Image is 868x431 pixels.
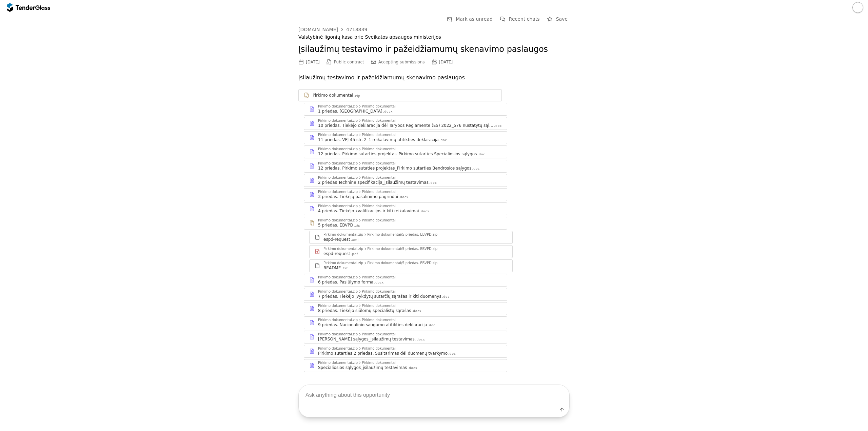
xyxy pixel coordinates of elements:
div: Pirkimo dokumentai [362,204,396,208]
div: Pirkimo dokumentai.zip [318,304,358,308]
div: 5 priedas. EBVPD [318,222,353,228]
div: .zip [354,223,360,228]
div: .DOC [428,323,436,328]
div: 8 priedas. Tiekėjo siūlomų specialistų sąrašas [318,308,411,313]
div: Pirkimo dokumentai [313,93,353,98]
div: Pirkimo dokumentai.zip [323,261,363,265]
span: Mark as unread [456,16,493,22]
span: Public contract [334,60,364,64]
div: 4718839 [346,27,367,32]
div: Pirkimo dokumentai [362,105,396,108]
div: Pirkimo dokumentai.zip [318,204,358,208]
div: 10 priedas. Tiekėjo deklaracija dėl Tarybos Reglamente (ES) 2022_576 nustatytų sąlygų nebuvimo [318,123,493,128]
div: .docx [420,209,430,214]
div: Pirkimo dokumentai.zip [318,148,358,151]
a: Pirkimo dokumentai.zipPirkimo dokumentai3 priedas. Tiekėjų pašalinimo pagrindai.docx [304,188,507,201]
a: Pirkimo dokumentai.zipPirkimo dokumentai2 priedas Techninė specifikacija_įsilaužimų testavimas.DOC [304,174,507,187]
div: Pirkimo dokumentai [362,333,396,336]
div: Pirkimo dokumentai.zip [318,347,358,350]
div: Pirkimo dokumentai/5 priedas. EBVPD.zip [367,247,437,251]
div: Pirkimo dokumentai.zip [318,290,358,293]
div: Pirkimo dokumentai [362,190,396,194]
a: Pirkimo dokumentai.zipPirkimo dokumentai/5 priedas. EBVPD.zipespd-request.pdf [309,245,513,258]
a: Pirkimo dokumentai.zipPirkimo dokumentaiSpecialiosios sąlygos_įsilaužimų testavimas.docx [304,359,507,372]
div: 11 priedas. VPĮ 45 str. 2_1 reikalavimų atitikties deklaracija [318,137,439,142]
span: Save [556,16,568,22]
div: Pirkimo dokumentai.zip [318,119,358,122]
a: Pirkimo dokumentai.zipPirkimo dokumentai/5 priedas. EBVPD.zipREADME.txt [309,259,513,272]
a: Pirkimo dokumentai.zipPirkimo dokumentaiPirkimo sutarties 2 priedas. Susitarimas dėl duomenų tvar... [304,345,507,358]
div: .DOC [439,138,447,142]
div: Pirkimo dokumentai.zip [318,361,358,365]
div: Specialiosios sąlygos_įsilaužimų testavimas [318,365,407,370]
div: Pirkimo dokumentai [362,304,396,308]
a: Pirkimo dokumentai.zipPirkimo dokumentai11 priedas. VPĮ 45 str. 2_1 reikalavimų atitikties deklar... [304,131,507,144]
a: Pirkimo dokumentai.zipPirkimo dokumentai5 priedas. EBVPD.zip [304,217,507,230]
div: .docx [415,337,425,342]
div: .txt [341,266,348,271]
a: Pirkimo dokumentai.zipPirkimo dokumentai1 priedas. [GEOGRAPHIC_DATA].docx [304,103,507,116]
div: Pirkimo dokumentai.zip [323,233,363,236]
span: Accepting submissions [378,60,425,64]
div: Pirkimo dokumentai [362,318,396,322]
div: .docx [383,110,393,114]
div: Pirkimo dokumentai [362,347,396,350]
div: [DOMAIN_NAME] [298,27,338,32]
div: 6 priedas. Pasiūlymo forma [318,279,373,285]
a: Pirkimo dokumentai.zipPirkimo dokumentai9 priedas. Nacionalinio saugumo atitikties deklaracija.DOC [304,316,507,329]
a: [DOMAIN_NAME]4718839 [298,27,367,32]
a: Pirkimo dokumentai.zipPirkimo dokumentai7 priedas. Tiekėjo įvykdytų sutarčių sąrašas ir kiti duom... [304,288,507,301]
div: .xml [351,238,359,242]
a: Pirkimo dokumentai.zipPirkimo dokumentai8 priedas. Tiekėjo siūlomų specialistų sąrašas.docx [304,302,507,315]
a: Pirkimo dokumentai.zipPirkimo dokumentai12 priedas. Pirkimo sutarties projektas_Pirkimo sutarties... [304,145,507,158]
span: Recent chats [509,16,540,22]
div: .DOC [494,124,502,128]
div: 9 priedas. Nacionalinio saugumo atitikties deklaracija [318,322,427,328]
div: Pirkimo dokumentai [362,290,396,293]
div: .docx [399,195,409,199]
div: Pirkimo dokumentai.zip [318,133,358,137]
div: .DOC [448,352,456,356]
a: Pirkimo dokumentai.zipPirkimo dokumentai12 priedas. Pirkimo sutaties projektas_Pirkimo sutarties ... [304,160,507,173]
div: .docx [374,280,384,285]
div: 3 priedas. Tiekėjų pašalinimo pagrindai [318,194,398,199]
div: .zip [354,94,360,98]
div: Pirkimo dokumentai/5 priedas. EBVPD.zip [367,233,437,236]
div: 7 priedas. Tiekėjo įvykdytų sutarčių sąrašas ir kiti duomenys [318,294,441,299]
div: Pirkimo dokumentai [362,361,396,365]
div: .DOC [442,295,450,299]
div: Pirkimo dokumentai.zip [318,318,358,322]
a: Pirkimo dokumentai.zipPirkimo dokumentai4 priedas. Tiekėjo kvalifikacijos ir kiti reikalavimai.docx [304,202,507,215]
div: Pirkimo dokumentai [362,219,396,222]
div: .DOC [477,152,485,157]
div: 4 priedas. Tiekėjo kvalifikacijos ir kiti reikalavimai [318,208,419,214]
div: .DOC [472,166,480,171]
div: Pirkimo dokumentai [362,119,396,122]
div: [DATE] [306,60,320,64]
div: Pirkimo dokumentai [362,176,396,179]
div: .DOC [429,181,437,185]
div: espd-request [323,237,350,242]
div: 12 priedas. Pirkimo sutarties projektas_Pirkimo sutarties Specialiosios sąlygos [318,151,477,157]
a: Pirkimo dokumentai.zipPirkimo dokumentai/5 priedas. EBVPD.zipespd-request.xml [309,231,513,244]
div: Pirkimo dokumentai [362,162,396,165]
h2: Įsilaužimų testavimo ir pažeidžiamumų skenavimo paslaugos [298,44,570,55]
a: Pirkimo dokumentai.zip [298,89,502,101]
a: Pirkimo dokumentai.zipPirkimo dokumentai[PERSON_NAME] sąlygos_įsilaužimų testavimas.docx [304,331,507,344]
div: 12 priedas. Pirkimo sutaties projektas_Pirkimo sutarties Bendrosios sąlygos [318,165,471,171]
a: Pirkimo dokumentai.zipPirkimo dokumentai6 priedas. Pasiūlymo forma.docx [304,274,507,287]
div: .pdf [351,252,358,256]
div: Pirkimo dokumentai.zip [318,276,358,279]
div: Pirkimo dokumentai [362,148,396,151]
button: Recent chats [498,15,542,23]
div: Pirkimo dokumentai/5 priedas. EBVPD.zip [367,261,437,265]
button: Save [545,15,570,23]
div: Pirkimo dokumentai [362,276,396,279]
div: Valstybinė ligonių kasa prie Sveikatos apsaugos ministerijos [298,34,570,40]
div: Pirkimo dokumentai.zip [318,105,358,108]
div: Pirkimo dokumentai.zip [318,162,358,165]
p: Įsilaužimų testavimo ir pažeidžiamumų skenavimo paslaugos [298,73,570,82]
div: .docx [412,309,421,313]
div: Pirkimo sutarties 2 priedas. Susitarimas dėl duomenų tvarkymo [318,351,448,356]
div: .docx [408,366,417,370]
